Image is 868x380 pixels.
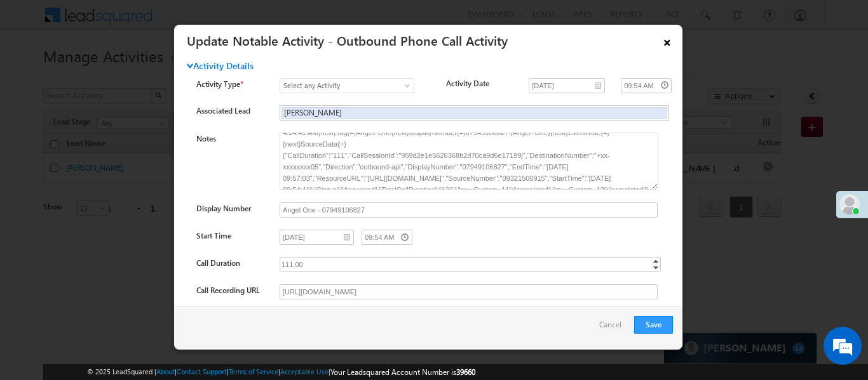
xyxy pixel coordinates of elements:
[177,367,227,376] a: Contact Support
[187,60,254,72] span: Activity Details
[196,204,251,213] label: Display Number
[156,367,175,376] a: About
[284,108,635,117] span: [PERSON_NAME]
[656,29,678,51] a: ×
[634,316,673,334] button: Save
[456,367,475,377] span: 39660
[599,316,628,340] a: Cancel
[196,258,240,268] label: Call Duration
[173,293,231,310] em: Start Chat
[196,78,267,90] label: Activity Type
[280,257,656,272] div: 111.00
[196,231,231,240] label: Start Time
[280,78,414,93] a: Select any Activity
[196,285,260,295] label: Call Recording URL
[229,367,278,376] a: Terms of Service
[330,367,475,377] span: Your Leadsquared Account Number is
[208,6,239,37] div: Minimize live chat window
[187,31,508,49] a: Update Notable Activity - Outbound Phone Call Activity
[87,366,475,378] span: © 2025 LeadSquared | | | | |
[196,134,216,143] label: Notes
[22,67,53,83] img: d_60004797649_company_0_60004797649
[446,78,517,89] label: Activity Date
[17,117,232,282] textarea: Type your message and hit 'Enter'
[280,367,329,376] a: Acceptable Use
[66,67,214,83] div: Chat with us now
[280,80,400,91] span: Select any Activity
[196,105,267,117] label: Associated Lead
